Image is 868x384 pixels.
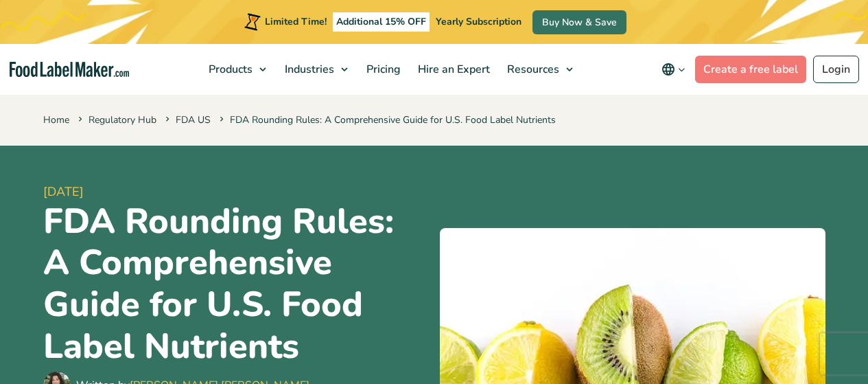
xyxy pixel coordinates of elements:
span: Additional 15% OFF [333,12,430,32]
span: Pricing [362,62,402,77]
a: Resources [499,44,580,95]
span: [DATE] [43,183,429,201]
a: Home [43,113,69,126]
a: Hire an Expert [410,44,495,95]
a: Create a free label [695,56,806,83]
a: Login [813,56,859,83]
span: Industries [281,62,336,77]
a: Pricing [358,44,406,95]
span: Hire an Expert [414,62,491,77]
span: FDA Rounding Rules: A Comprehensive Guide for U.S. Food Label Nutrients [217,113,556,126]
a: Industries [277,44,355,95]
span: Limited Time! [265,15,327,28]
a: Products [200,44,273,95]
a: Regulatory Hub [89,113,156,126]
span: Yearly Subscription [436,15,521,28]
span: Resources [503,62,561,77]
span: Products [204,62,254,77]
a: Buy Now & Save [532,10,626,34]
h1: FDA Rounding Rules: A Comprehensive Guide for U.S. Food Label Nutrients [43,201,429,368]
a: FDA US [176,113,211,126]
